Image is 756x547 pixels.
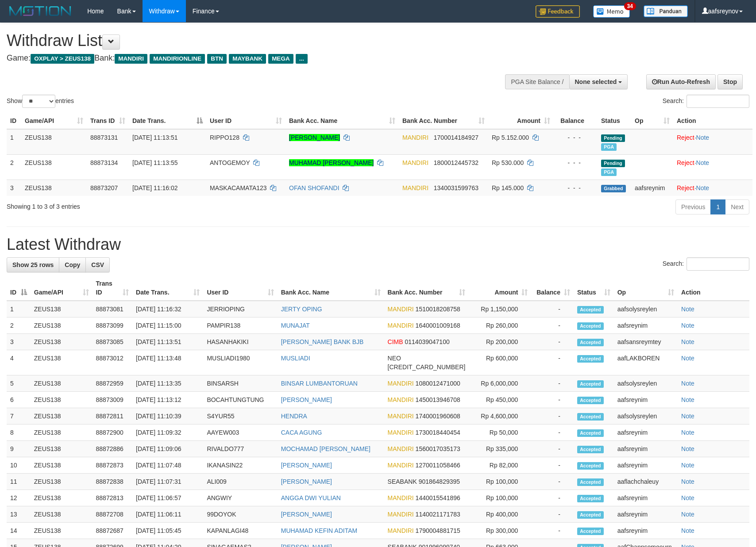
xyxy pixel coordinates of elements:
[681,527,694,534] a: Note
[577,322,604,330] span: Accepted
[469,317,531,334] td: Rp 260,000
[7,95,74,108] label: Show entries
[434,184,478,191] span: Copy 1340031599763 to clipboard
[673,129,752,155] td: ·
[663,257,749,271] label: Search:
[687,95,749,108] input: Search:
[93,392,133,408] td: 88873009
[31,506,93,523] td: ZEUS138
[203,441,277,457] td: RIVALDO777
[203,334,277,350] td: HASANHAKIKI
[388,445,414,452] span: MANDIRI
[416,511,460,518] span: Copy 1140021171783 to clipboard
[601,160,625,167] span: Pending
[7,180,21,196] td: 3
[577,446,604,453] span: Accepted
[31,317,93,334] td: ZEUS138
[402,184,428,191] span: MANDIRI
[150,54,205,64] span: MANDIRIONLINE
[7,301,31,317] td: 1
[384,275,469,301] th: Bank Acc. Number: activate to sort column ascending
[93,334,133,350] td: 88873085
[281,429,322,436] a: CACA AGUNG
[132,375,203,392] td: [DATE] 11:13:35
[7,236,749,253] h1: Latest Withdraw
[268,54,293,64] span: MEGA
[388,511,414,518] span: MANDIRI
[203,425,277,441] td: AAYEW003
[631,113,673,129] th: Op: activate to sort column ascending
[557,133,594,142] div: - - -
[696,184,710,191] a: Note
[492,184,524,191] span: Rp 145.000
[681,396,694,403] a: Note
[129,113,206,129] th: Date Trans.: activate to sort column descending
[531,275,574,301] th: Balance: activate to sort column ascending
[281,338,364,345] a: [PERSON_NAME] BANK BJB
[132,506,203,523] td: [DATE] 11:06:11
[22,95,55,108] select: Showentries
[593,5,630,18] img: Button%20Memo.svg
[388,478,417,485] span: SEABANK
[132,408,203,425] td: [DATE] 11:10:39
[687,257,749,271] input: Search:
[93,441,133,457] td: 88872886
[469,506,531,523] td: Rp 400,000
[388,306,414,313] span: MANDIRI
[7,54,495,63] h4: Game: Bank:
[132,159,177,166] span: [DATE] 11:13:55
[681,429,694,436] a: Note
[12,261,54,268] span: Show 25 rows
[416,322,460,329] span: Copy 1640001009168 to clipboard
[505,74,569,89] div: PGA Site Balance /
[469,375,531,392] td: Rp 6,000,000
[681,413,694,420] a: Note
[577,495,604,502] span: Accepted
[416,445,460,452] span: Copy 1560017035173 to clipboard
[469,392,531,408] td: Rp 450,000
[90,159,118,166] span: 88873134
[601,134,625,142] span: Pending
[203,523,277,539] td: KAPANLAGI48
[7,317,31,334] td: 2
[492,159,524,166] span: Rp 530.000
[673,154,752,180] td: ·
[132,425,203,441] td: [DATE] 11:09:32
[289,134,340,141] a: [PERSON_NAME]
[531,317,574,334] td: -
[624,2,636,10] span: 34
[531,441,574,457] td: -
[681,511,694,518] a: Note
[677,134,694,141] a: Reject
[296,54,308,64] span: ...
[7,474,31,490] td: 11
[93,523,133,539] td: 88872687
[388,462,414,469] span: MANDIRI
[7,350,31,375] td: 4
[416,494,460,501] span: Copy 1440015541896 to clipboard
[614,523,678,539] td: aafsreynim
[93,408,133,425] td: 88872811
[614,392,678,408] td: aafsreynim
[31,425,93,441] td: ZEUS138
[388,355,401,362] span: NEO
[31,474,93,490] td: ZEUS138
[203,392,277,408] td: BOCAHTUNGTUNG
[681,355,694,362] a: Note
[85,257,110,272] a: CSV
[132,392,203,408] td: [DATE] 11:13:12
[93,506,133,523] td: 88872708
[7,4,74,18] img: MOTION_logo.png
[601,185,626,192] span: Grabbed
[577,306,604,314] span: Accepted
[7,257,59,272] a: Show 25 rows
[31,334,93,350] td: ZEUS138
[577,339,604,346] span: Accepted
[557,158,594,167] div: - - -
[281,511,332,518] a: [PERSON_NAME]
[614,301,678,317] td: aafsolysreylen
[681,445,694,452] a: Note
[681,338,694,345] a: Note
[285,113,399,129] th: Bank Acc. Name: activate to sort column ascending
[614,425,678,441] td: aafsreynim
